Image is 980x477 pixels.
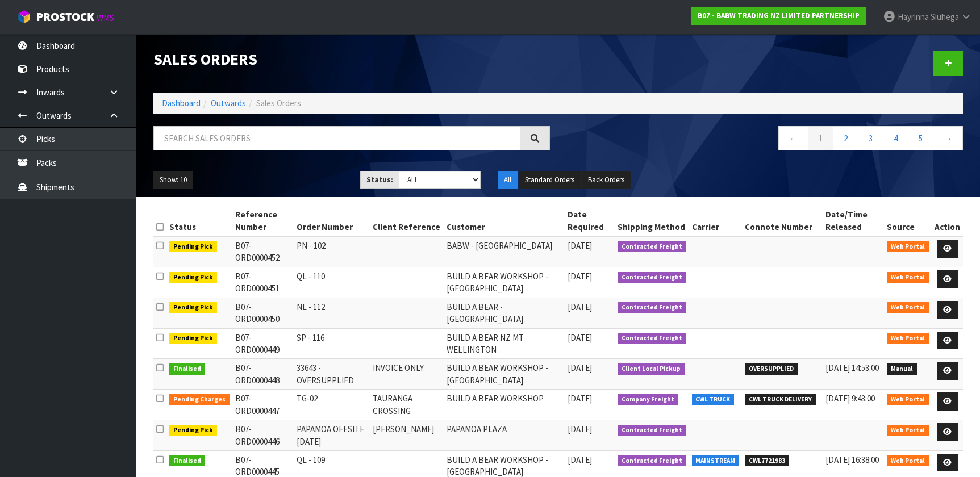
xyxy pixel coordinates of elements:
th: Status [166,206,232,236]
td: PN - 102 [294,236,370,267]
td: B07-ORD0000448 [232,359,294,390]
a: 1 [808,126,833,150]
th: Order Number [294,206,370,236]
a: 5 [908,126,933,150]
span: [DATE] [568,454,592,465]
span: Pending Pick [169,241,217,253]
td: BABW - [GEOGRAPHIC_DATA] [444,236,565,267]
td: 33643 - OVERSUPPLIED [294,359,370,390]
span: Siuhega [931,11,959,22]
span: [DATE] [568,271,592,282]
td: BUILD A BEAR WORKSHOP [444,390,565,420]
th: Carrier [689,206,743,236]
span: Contracted Freight [618,455,686,467]
span: Pending Pick [169,302,217,313]
span: CWL7721983 [745,455,789,467]
a: 2 [833,126,858,150]
th: Action [932,206,963,236]
td: PAPAMOA OFFSITE [DATE] [294,420,370,451]
span: Pending Charges [169,394,230,405]
td: B07-ORD0000451 [232,267,294,298]
td: PAPAMOA PLAZA [444,420,565,451]
span: Web Portal [887,241,929,253]
span: [DATE] 16:38:00 [825,454,879,465]
td: [PERSON_NAME] [370,420,444,451]
span: Hayrinna [898,11,929,22]
th: Date/Time Released [823,206,885,236]
span: [DATE] [568,362,592,373]
td: B07-ORD0000452 [232,236,294,267]
span: Web Portal [887,455,929,467]
span: Finalised [169,363,205,375]
span: [DATE] [568,240,592,251]
a: Dashboard [162,98,201,108]
small: WMS [97,12,114,23]
button: Show: 10 [153,171,193,189]
input: Search sales orders [153,126,520,150]
span: Pending Pick [169,425,217,436]
span: OVERSUPPLIED [745,363,798,375]
td: BUILD A BEAR WORKSHOP - [GEOGRAPHIC_DATA] [444,267,565,298]
a: Outwards [211,98,246,108]
a: → [933,126,963,150]
span: MAINSTREAM [692,455,740,467]
span: Manual [887,363,917,375]
a: ← [778,126,808,150]
span: Client Local Pickup [618,363,685,375]
button: Back Orders [582,171,631,189]
span: Contracted Freight [618,425,686,436]
span: [DATE] 14:53:00 [825,362,879,373]
td: TG-02 [294,390,370,420]
td: QL - 110 [294,267,370,298]
th: Customer [444,206,565,236]
td: B07-ORD0000447 [232,390,294,420]
img: cube-alt.png [17,10,31,24]
span: Web Portal [887,272,929,283]
span: [DATE] [568,393,592,404]
span: [DATE] [568,424,592,434]
td: BUILD A BEAR - [GEOGRAPHIC_DATA] [444,298,565,328]
td: BUILD A BEAR NZ MT WELLINGTON [444,328,565,359]
span: Web Portal [887,302,929,313]
td: SP - 116 [294,328,370,359]
td: INVOICE ONLY [370,359,444,390]
td: TAURANGA CROSSING [370,390,444,420]
th: Client Reference [370,206,444,236]
td: BUILD A BEAR WORKSHOP - [GEOGRAPHIC_DATA] [444,359,565,390]
a: 4 [883,126,908,150]
td: B07-ORD0000446 [232,420,294,451]
span: [DATE] [568,302,592,312]
td: NL - 112 [294,298,370,328]
span: Web Portal [887,394,929,405]
h1: Sales Orders [153,51,550,68]
span: CWL TRUCK [692,394,735,405]
span: Web Portal [887,425,929,436]
span: Finalised [169,455,205,467]
th: Source [884,206,932,236]
span: Company Freight [618,394,678,405]
span: Contracted Freight [618,272,686,283]
td: B07-ORD0000449 [232,328,294,359]
span: Contracted Freight [618,241,686,253]
button: All [498,171,518,189]
td: B07-ORD0000450 [232,298,294,328]
span: ProStock [36,10,94,24]
span: [DATE] [568,332,592,343]
span: Pending Pick [169,272,217,283]
span: CWL TRUCK DELIVERY [745,394,816,405]
span: Contracted Freight [618,333,686,344]
nav: Page navigation [567,126,964,154]
strong: Status: [366,175,393,185]
a: B07 - BABW TRADING NZ LIMITED PARTNERSHIP [691,7,866,25]
th: Date Required [565,206,615,236]
a: 3 [858,126,883,150]
button: Standard Orders [519,171,581,189]
strong: B07 - BABW TRADING NZ LIMITED PARTNERSHIP [698,11,860,20]
th: Connote Number [742,206,823,236]
span: Sales Orders [256,98,301,108]
span: Pending Pick [169,333,217,344]
span: Web Portal [887,333,929,344]
span: Contracted Freight [618,302,686,313]
span: [DATE] 9:43:00 [825,393,875,404]
th: Reference Number [232,206,294,236]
